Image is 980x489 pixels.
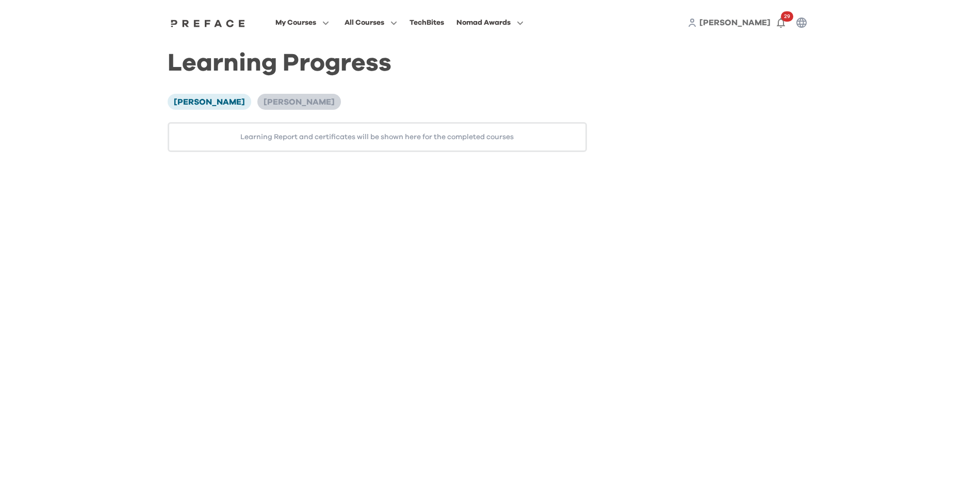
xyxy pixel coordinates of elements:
[264,98,335,106] span: [PERSON_NAME]
[771,12,791,33] button: 29
[699,19,771,27] span: [PERSON_NAME]
[168,19,248,27] img: Preface Logo
[272,16,332,29] button: My Courses
[168,122,587,152] div: Learning Report and certificates will be shown here for the completed courses
[168,58,587,69] h1: Learning Progress
[341,16,400,29] button: All Courses
[453,16,527,29] button: Nomad Awards
[410,16,444,29] div: TechBites
[174,98,245,106] span: [PERSON_NAME]
[699,16,771,29] a: [PERSON_NAME]
[456,16,511,29] span: Nomad Awards
[168,19,248,27] a: Preface Logo
[345,16,384,29] span: All Courses
[275,16,316,29] span: My Courses
[781,11,793,22] span: 29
